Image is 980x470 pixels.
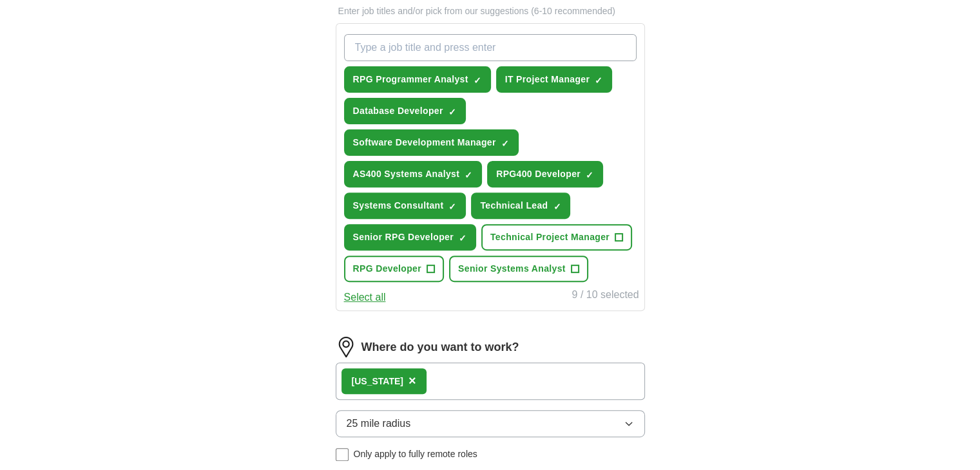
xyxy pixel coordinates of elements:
span: Systems Consultant [353,199,444,212]
span: × [408,373,416,388]
span: RPG Programmer Analyst [353,73,468,86]
input: Only apply to fully remote roles [336,448,349,461]
span: ✓ [448,202,456,212]
button: RPG400 Developer✓ [487,161,603,187]
button: Senior RPG Developer✓ [344,224,476,250]
span: ✓ [474,75,481,86]
button: Database Developer✓ [344,98,466,124]
button: 25 mile radius [336,410,645,437]
span: ✓ [586,170,593,180]
span: IT Project Manager [505,73,590,86]
span: ✓ [465,170,472,180]
button: Systems Consultant✓ [344,193,466,219]
span: Technical Lead [480,199,548,212]
span: ✓ [501,138,509,149]
span: Software Development Manager [353,136,496,149]
button: Software Development Manager✓ [344,129,519,156]
span: Database Developer [353,104,443,118]
span: RPG Developer [353,262,421,276]
span: ✓ [459,233,466,243]
button: Senior Systems Analyst [449,256,588,282]
input: Type a job title and press enter [344,34,637,61]
span: ✓ [595,75,602,86]
span: Senior Systems Analyst [458,262,566,276]
span: Only apply to fully remote roles [354,447,477,461]
div: [US_STATE] [352,375,403,388]
span: ✓ [553,202,561,212]
span: AS400 Systems Analyst [353,167,460,181]
span: RPG400 Developer [496,167,581,181]
p: Enter job titles and/or pick from our suggestions (6-10 recommended) [336,5,645,18]
label: Where do you want to work? [361,339,519,356]
button: Select all [344,290,386,305]
span: Senior RPG Developer [353,230,454,244]
button: IT Project Manager✓ [496,66,613,93]
button: AS400 Systems Analyst✓ [344,161,483,187]
button: RPG Developer [344,256,444,282]
span: ✓ [448,107,456,117]
div: 9 / 10 selected [572,287,639,305]
button: × [408,371,416,391]
button: RPG Programmer Analyst✓ [344,66,491,93]
img: location.png [336,337,356,357]
span: Technical Project Manager [490,230,610,244]
button: Technical Project Manager [481,224,632,250]
button: Technical Lead✓ [471,193,570,219]
span: 25 mile radius [347,416,411,431]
